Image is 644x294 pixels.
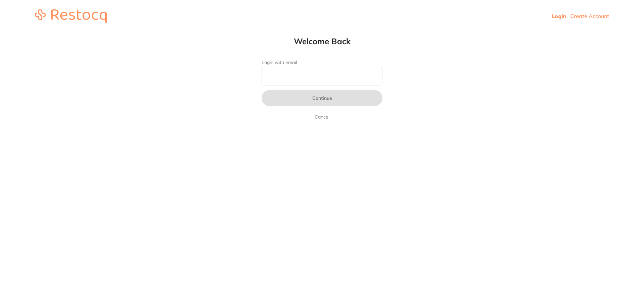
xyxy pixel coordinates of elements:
img: restocq_logo.svg [35,9,107,23]
a: Create Account [570,13,609,19]
h1: Welcome Back [248,36,396,46]
a: Cancel [313,113,331,121]
label: Login with email [262,60,382,65]
button: Continue [262,90,382,106]
a: Login [552,13,566,19]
